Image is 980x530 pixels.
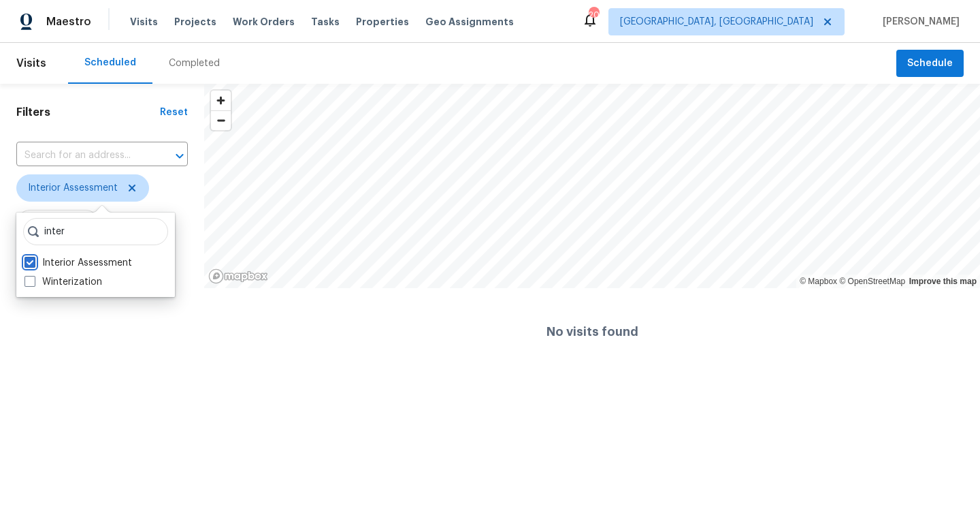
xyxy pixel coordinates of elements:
a: Mapbox homepage [208,268,268,284]
span: Schedule [907,55,953,72]
span: Tasks [311,17,340,27]
div: Scheduled [84,56,136,69]
span: Properties [356,15,409,29]
button: Open [170,146,189,166]
label: Winterization [24,275,102,289]
button: Zoom in [211,91,231,110]
a: OpenStreetMap [839,277,905,286]
div: Reset [160,106,188,119]
input: Search for an address... [16,145,150,166]
label: Interior Assessment [24,256,132,270]
h1: Filters [16,106,160,119]
button: Schedule [896,50,964,78]
span: Maestro [46,15,91,29]
span: Work Orders [233,15,295,29]
span: Zoom out [211,111,231,130]
button: Zoom out [211,110,231,130]
h4: No visits found [546,325,638,339]
span: Projects [174,15,216,29]
span: [PERSON_NAME] [877,15,960,29]
div: Completed [169,57,220,70]
span: Geo Assignments [425,15,514,29]
span: Visits [16,48,46,78]
a: Mapbox [800,277,837,286]
span: Visits [130,15,158,29]
a: Improve this map [909,277,977,286]
span: Interior Assessment [28,181,118,195]
span: [GEOGRAPHIC_DATA], [GEOGRAPHIC_DATA] [620,15,813,29]
div: 20 [589,8,598,22]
